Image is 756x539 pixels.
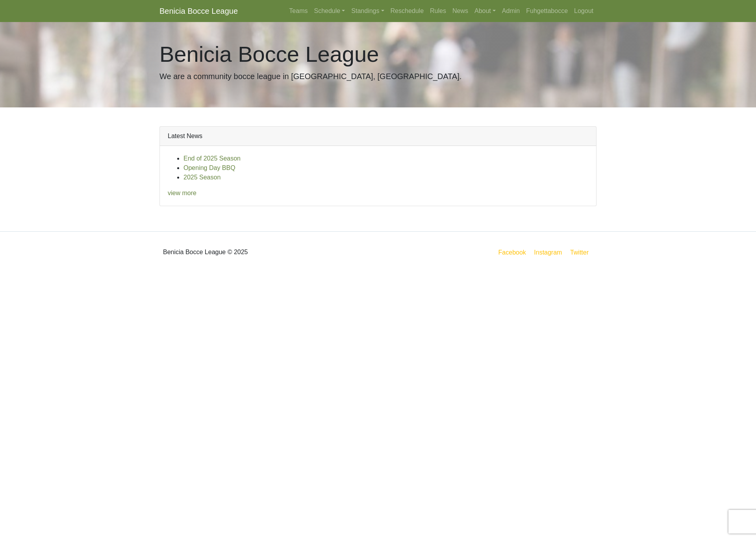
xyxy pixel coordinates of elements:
a: Admin [499,3,523,19]
a: News [449,3,471,19]
a: About [471,3,499,19]
a: Benicia Bocce League [159,3,238,19]
div: Benicia Bocce League © 2025 [154,238,378,266]
a: End of 2025 Season [183,155,241,162]
div: Latest News [160,127,596,146]
a: Instagram [532,247,563,257]
p: We are a community bocce league in [GEOGRAPHIC_DATA], [GEOGRAPHIC_DATA]. [159,70,597,82]
a: view more [168,190,196,196]
h1: Benicia Bocce League [159,41,597,67]
a: Twitter [569,247,595,257]
a: Facebook [497,247,528,257]
a: Rules [427,3,449,19]
a: Teams [286,3,311,19]
a: Fuhgettabocce [523,3,571,19]
a: 2025 Season [183,174,220,181]
a: Standings [348,3,387,19]
a: Schedule [311,3,348,19]
a: Logout [571,3,597,19]
a: Opening Day BBQ [183,164,235,171]
a: Reschedule [387,3,427,19]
